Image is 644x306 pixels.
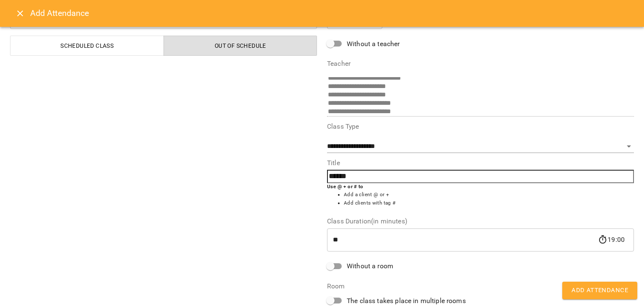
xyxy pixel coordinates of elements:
span: Add Attendance [571,285,628,296]
li: Add a client @ or + [344,191,634,199]
span: The class takes place in multiple rooms [347,296,466,306]
button: Add Attendance [562,282,637,299]
b: Use @ + or # to [327,184,364,189]
label: Class Type [327,123,634,130]
label: Title [327,160,634,166]
h6: Add Attendance [30,7,634,20]
button: Scheduled class [10,36,164,56]
span: Without a room [347,261,393,271]
label: Room [327,283,634,290]
span: Without a teacher [347,39,400,49]
label: Class Duration(in minutes) [327,218,634,225]
label: Teacher [327,60,634,67]
button: Out of Schedule [164,36,317,56]
li: Add clients with tag # [344,199,634,207]
button: Close [10,3,30,23]
span: Out of Schedule [169,41,312,51]
span: Scheduled class [16,41,159,51]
